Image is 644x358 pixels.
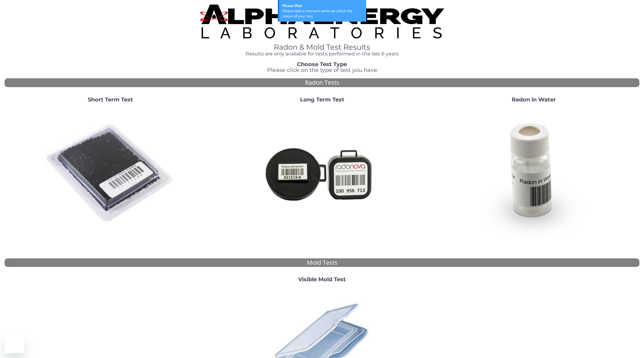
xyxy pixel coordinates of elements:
[468,108,599,239] img: RadoninWater.jpg
[282,8,363,19] div: Please wait a moment while we check the status of your test
[195,51,449,57] h4: Results are only available for tests performed in the last 6 years
[267,67,377,73] span: Please click on the type of test you have
[45,108,176,239] img: ShortTerm.jpg
[512,96,556,103] strong: Radon in Water
[88,96,133,103] strong: Short Term Test
[5,334,24,353] iframe: Button to launch messaging window
[298,276,346,283] strong: Visible Mold Test
[200,5,444,38] img: TightCrop.jpg
[5,258,639,267] div: Mold Tests
[195,43,449,51] h1: Radon & Mold Test Results
[297,61,347,68] strong: Choose Test Type
[300,96,344,103] strong: Long Term Test
[256,108,388,239] img: Radtrak2vsRadtrak3.jpg
[282,3,363,8] div: Please Wait
[5,78,639,87] div: Radon Tests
